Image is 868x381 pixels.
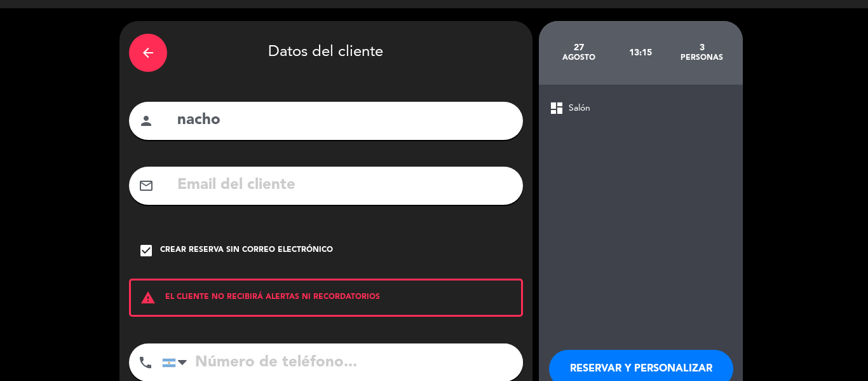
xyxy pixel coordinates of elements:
[140,45,156,60] i: arrow_back
[548,43,610,53] div: 27
[139,178,154,193] i: mail_outline
[139,243,154,258] i: check_box
[548,53,610,63] div: agosto
[671,43,733,53] div: 3
[139,113,154,128] i: person
[138,355,153,370] i: phone
[176,172,513,198] input: Email del cliente
[176,107,513,134] input: Nombre del cliente
[609,31,671,75] div: 13:15
[569,101,590,116] span: Salón
[549,100,564,116] span: dashboard
[163,344,192,381] div: Argentina: +54
[131,290,165,305] i: warning
[160,244,333,257] div: Crear reserva sin correo electrónico
[129,279,523,317] div: EL CLIENTE NO RECIBIRÁ ALERTAS NI RECORDATORIOS
[671,53,733,63] div: personas
[129,31,523,75] div: Datos del cliente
